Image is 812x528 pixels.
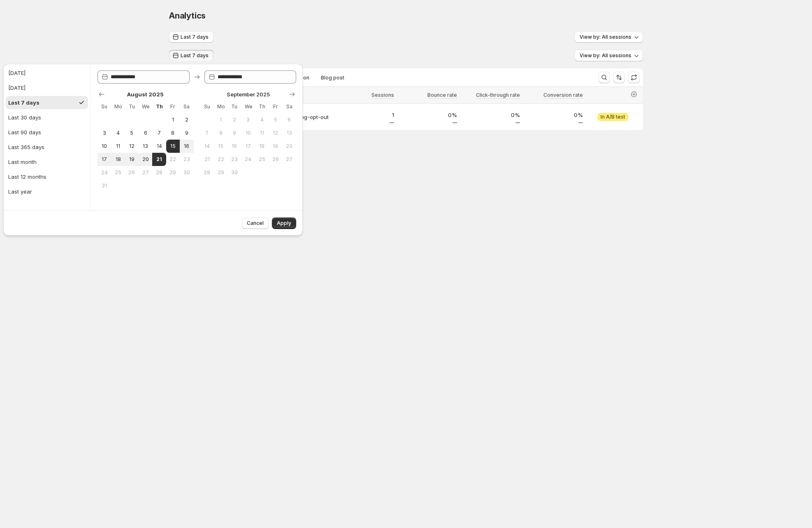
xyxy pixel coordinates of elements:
[180,166,193,179] button: Saturday August 30 2025
[227,126,241,140] button: Tuesday September 9 2025
[142,156,149,163] span: 20
[336,111,394,119] p: 1
[283,140,296,153] button: Saturday September 20 2025
[599,72,610,83] button: Search and filter results
[575,50,643,61] button: View by: All sessions
[245,130,252,136] span: 10
[125,140,139,153] button: Tuesday August 12 2025
[155,130,162,136] span: 7
[180,100,193,113] th: Saturday
[214,100,227,113] th: Monday
[128,143,135,150] span: 12
[166,153,180,166] button: Friday August 22 2025
[152,126,166,140] button: Thursday August 7 2025
[255,140,269,153] button: Thursday September 18 2025
[204,169,211,176] span: 28
[227,140,241,153] button: Tuesday September 16 2025
[166,100,180,113] th: Friday
[6,170,88,183] button: Last 12 months
[200,153,214,166] button: Sunday September 21 2025
[180,153,193,166] button: Saturday August 23 2025
[152,140,166,153] button: Thursday August 14 2025
[166,126,180,140] button: Friday August 8 2025
[114,130,121,136] span: 4
[543,92,583,98] span: Conversion rate
[125,153,139,166] button: Tuesday August 19 2025
[575,31,643,43] button: View by: All sessions
[169,11,206,21] span: Analytics
[183,103,190,110] span: Sa
[231,130,238,136] span: 9
[139,140,152,153] button: Wednesday August 13 2025
[272,156,279,163] span: 26
[200,100,214,113] th: Sunday
[152,100,166,113] th: Thursday
[214,153,227,166] button: Monday September 22 2025
[231,169,238,176] span: 30
[399,111,457,119] p: 0%
[371,92,394,98] span: Sessions
[241,100,255,113] th: Wednesday
[8,128,41,136] div: Last 90 days
[217,169,224,176] span: 29
[8,158,37,166] div: Last month
[286,156,293,163] span: 27
[525,111,583,119] p: 0%
[245,103,252,110] span: We
[111,153,125,166] button: Monday August 18 2025
[155,156,162,163] span: 21
[181,34,209,40] span: Last 7 days
[227,100,241,113] th: Tuesday
[200,126,214,140] button: Sunday September 7 2025
[155,103,162,110] span: Th
[277,220,291,227] span: Apply
[286,89,298,100] button: Show next month, October 2025
[214,126,227,140] button: Monday September 8 2025
[166,166,180,179] button: Friday August 29 2025
[613,72,625,83] button: Sort the results
[286,130,293,136] span: 13
[255,153,269,166] button: Thursday September 25 2025
[272,143,279,150] span: 19
[142,103,149,110] span: We
[247,220,264,227] span: Cancel
[269,113,282,126] button: Friday September 5 2025
[128,169,135,176] span: 26
[101,143,108,150] span: 10
[204,130,211,136] span: 7
[214,113,227,126] button: Monday September 1 2025
[180,113,193,126] button: Saturday August 2 2025
[476,92,520,98] span: Click-through rate
[101,156,108,163] span: 17
[169,169,176,176] span: 29
[114,156,121,163] span: 18
[255,113,269,126] button: Thursday September 4 2025
[128,130,135,136] span: 5
[321,75,344,81] span: Blog post
[169,143,176,150] span: 15
[286,117,293,123] span: 6
[601,114,625,120] span: In A/B test
[128,103,135,110] span: Tu
[231,156,238,163] span: 23
[580,52,631,59] span: View by: All sessions
[183,143,190,150] span: 16
[272,117,279,123] span: 5
[97,153,111,166] button: Sunday August 17 2025
[286,143,293,150] span: 20
[114,103,121,110] span: Mo
[111,100,125,113] th: Monday
[180,140,193,153] button: Saturday August 16 2025
[245,143,252,150] span: 17
[111,126,125,140] button: Monday August 4 2025
[97,100,111,113] th: Sunday
[125,100,139,113] th: Tuesday
[8,98,39,107] div: Last 7 days
[180,126,193,140] button: Saturday August 9 2025
[8,84,26,92] div: [DATE]
[227,113,241,126] button: Tuesday September 2 2025
[427,92,457,98] span: Bounce rate
[272,217,296,229] button: Apply
[241,126,255,140] button: Wednesday September 10 2025
[255,100,269,113] th: Thursday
